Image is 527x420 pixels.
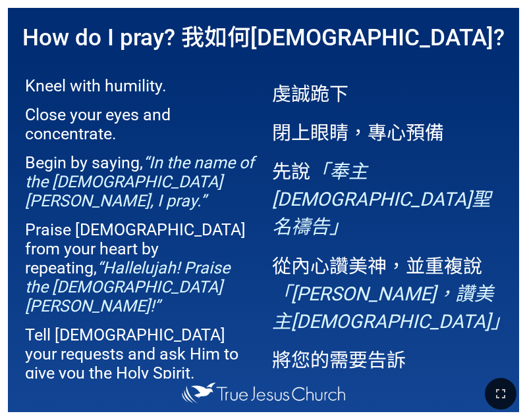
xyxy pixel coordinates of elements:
p: Begin by saying, [25,153,256,210]
p: 閉上眼睛，專心預備 [272,117,503,145]
p: Tell [DEMOGRAPHIC_DATA] your requests and ask Him to give you the Holy Spirit. [25,325,256,383]
h1: How do I pray? 我如何[DEMOGRAPHIC_DATA]? [8,8,519,62]
em: “In the name of the [DEMOGRAPHIC_DATA][PERSON_NAME], I pray.” [25,153,254,210]
p: 虔誠跪下 [272,78,503,106]
em: 「奉主[DEMOGRAPHIC_DATA]聖名禱告」 [272,160,491,238]
p: Close your eyes and concentrate. [25,105,256,143]
em: “Hallelujah! Praise the [DEMOGRAPHIC_DATA][PERSON_NAME]!” [25,258,230,315]
p: 從內心讚美神，並重複說 [272,250,503,333]
p: Praise [DEMOGRAPHIC_DATA] from your heart by repeating, [25,220,256,315]
em: 「[PERSON_NAME]，讚美主[DEMOGRAPHIC_DATA]」 [272,283,510,333]
p: 先說 [272,156,503,239]
p: Kneel with humility. [25,76,256,95]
